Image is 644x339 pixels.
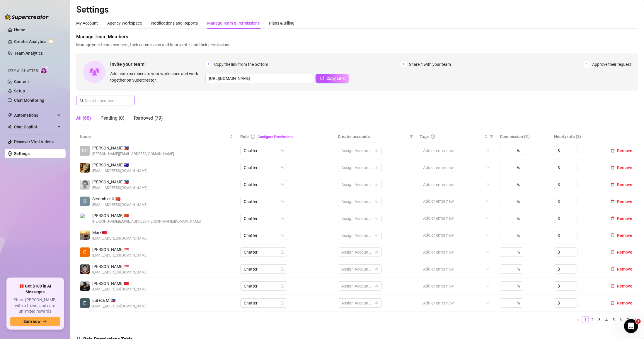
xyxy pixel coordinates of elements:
[617,301,632,305] span: Remove
[583,61,590,68] span: 3
[608,147,635,154] button: Remove
[92,145,174,151] span: [PERSON_NAME] 🇵🇭
[401,61,407,68] span: 2
[92,212,201,219] span: [PERSON_NAME] 🇨🇳
[92,304,147,309] span: [EMAIL_ADDRESS][DOMAIN_NAME]
[92,151,174,157] span: [PERSON_NAME][EMAIL_ADDRESS][DOMAIN_NAME]
[589,316,596,323] li: 2
[551,131,605,142] th: Hourly rate ($)
[624,319,638,333] iframe: Intercom live chat
[244,146,284,155] span: Chatter
[582,316,589,323] a: 1
[14,151,30,156] a: Settings
[375,284,379,288] span: team
[80,298,90,308] img: Eureca Murillo
[251,135,255,139] span: info-circle
[624,316,631,323] a: 7
[43,319,47,323] span: arrow-right
[280,217,284,220] span: lock
[633,318,636,321] span: right
[617,165,632,170] span: Remove
[244,248,284,257] span: Chatter
[14,79,29,84] a: Content
[280,149,284,152] span: lock
[577,318,580,321] span: left
[326,76,345,81] span: Copy Link
[338,133,407,140] span: Creator accounts
[603,316,610,323] a: 4
[244,282,284,290] span: Chatter
[10,317,60,326] button: Earn nowarrow-right
[76,131,237,142] th: Name
[92,246,147,253] span: [PERSON_NAME] 🇸🇬
[80,133,229,140] span: Name
[617,199,632,204] span: Remove
[205,61,212,68] span: 1
[100,115,125,122] div: Pending (0)
[244,163,284,172] span: Chatter
[82,147,88,154] span: DO
[8,68,38,74] span: Izzy AI Chatter
[40,66,49,74] img: AI Chatter
[107,20,142,26] div: Agency Workspace
[280,200,284,203] span: lock
[611,199,615,204] span: delete
[76,115,91,122] div: All (68)
[14,27,25,32] a: Home
[375,250,379,254] span: team
[76,42,638,48] span: Manage your team members, their commission and hourly rate, and their permissions.
[80,281,90,291] img: Jericko
[14,37,61,46] a: Creator Analytics exclamation-circle
[244,180,284,189] span: Chatter
[80,197,90,206] img: Scrambler Kawi
[151,20,198,26] div: Notifications and Reports
[631,316,638,323] li: Next Page
[244,299,284,307] span: Chatter
[617,316,624,323] li: 6
[23,319,40,324] span: Earn now
[375,267,379,271] span: team
[608,164,635,171] button: Remove
[375,200,379,203] span: team
[608,215,635,222] button: Remove
[617,182,632,187] span: Remove
[420,133,429,140] span: Tags
[280,267,284,271] span: lock
[631,316,638,323] button: right
[375,217,379,220] span: team
[575,316,582,323] button: left
[610,316,617,323] a: 5
[617,233,632,238] span: Remove
[5,14,49,20] img: logo-BBDzfeDw.svg
[92,229,147,236] span: Mark 🇹🇼
[280,183,284,186] span: lock
[608,249,635,256] button: Remove
[80,180,90,190] img: Audrey Elaine
[624,316,631,323] li: 7
[617,148,632,153] span: Remove
[408,132,414,141] span: filter
[244,197,284,206] span: Chatter
[611,233,615,237] span: delete
[92,196,147,202] span: Scrambler K. 🇨🇳
[92,287,147,292] span: [EMAIL_ADDRESS][DOMAIN_NAME]
[316,74,349,83] button: Copy Link
[611,250,615,254] span: delete
[14,98,44,103] a: Chat Monitoring
[611,301,615,305] span: delete
[490,135,493,138] span: filter
[280,284,284,288] span: lock
[375,149,379,152] span: team
[280,301,284,305] span: lock
[244,214,284,223] span: Chatter
[596,316,603,323] a: 3
[80,264,90,274] img: Kyle Rodriguez
[611,267,615,271] span: delete
[92,219,201,224] span: [PERSON_NAME][EMAIL_ADDRESS][PERSON_NAME][DOMAIN_NAME]
[92,253,147,258] span: [EMAIL_ADDRESS][DOMAIN_NAME]
[134,115,163,122] div: Removed (79)
[610,316,617,323] li: 5
[611,149,615,153] span: delete
[280,166,284,169] span: lock
[14,122,56,132] span: Chat Copilot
